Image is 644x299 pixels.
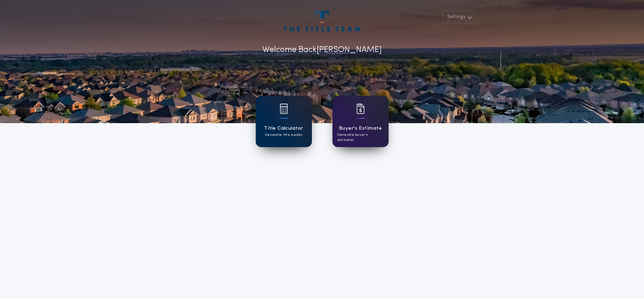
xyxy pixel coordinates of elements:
button: Settings [443,11,475,23]
a: card iconTitle CalculatorGenerate title quotes [256,96,312,147]
img: card icon [280,104,288,114]
p: Welcome Back [PERSON_NAME] [262,44,382,56]
img: account-logo [283,11,360,31]
p: Generate title quotes [265,132,302,138]
p: Generate buyer's estimates [337,132,384,143]
h1: Buyer's Estimate [339,125,382,132]
a: card iconBuyer's EstimateGenerate buyer's estimates [332,96,389,147]
h1: Title Calculator [264,125,303,132]
img: card icon [356,104,365,114]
